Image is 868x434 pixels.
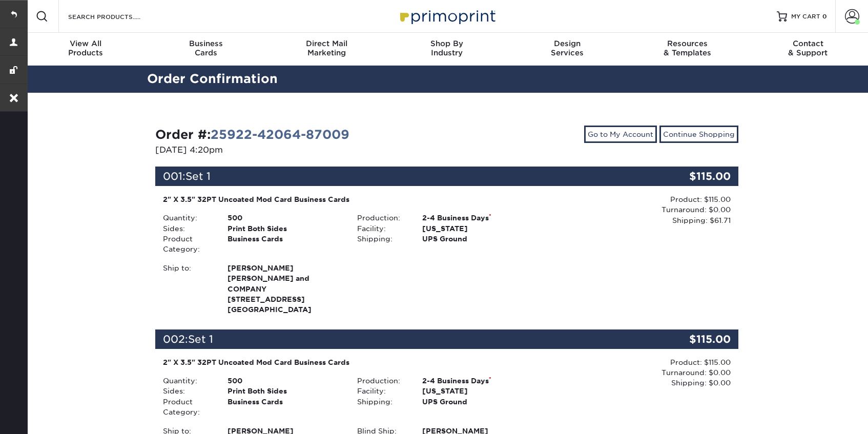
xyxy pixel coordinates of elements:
[155,234,220,255] div: Product Category:
[155,167,641,186] div: 001:
[220,223,349,234] div: Print Both Sides
[641,329,738,349] div: $115.00
[415,223,544,234] div: [US_STATE]
[584,126,657,143] a: Go to My Account
[155,376,220,386] div: Quantity:
[627,39,748,57] div: & Templates
[387,33,507,66] a: Shop ByIndustry
[26,39,146,57] div: Products
[387,39,507,48] span: Shop By
[791,12,820,21] span: MY CART
[220,386,349,396] div: Print Both Sides
[155,263,220,315] div: Ship to:
[228,294,342,304] span: [STREET_ADDRESS]
[146,39,266,57] div: Cards
[67,10,167,23] input: SEARCH PRODUCTS.....
[266,33,387,66] a: Direct MailMarketing
[349,386,414,396] div: Facility:
[641,167,738,186] div: $115.00
[26,33,146,66] a: View AllProducts
[349,223,414,234] div: Facility:
[155,397,220,418] div: Product Category:
[155,213,220,223] div: Quantity:
[507,33,627,66] a: DesignServices
[266,39,387,48] span: Direct Mail
[627,33,748,66] a: Resources& Templates
[822,13,827,20] span: 0
[155,127,349,142] strong: Order #:
[748,39,868,57] div: & Support
[220,234,349,255] div: Business Cards
[228,263,342,273] span: [PERSON_NAME]
[544,194,731,225] div: Product: $115.00 Turnaround: $0.00 Shipping: $61.71
[748,39,868,48] span: Contact
[415,376,544,386] div: 2-4 Business Days
[507,39,627,57] div: Services
[349,397,414,407] div: Shipping:
[220,376,349,386] div: 500
[627,39,748,48] span: Resources
[26,39,146,48] span: View All
[228,273,342,294] span: [PERSON_NAME] and COMPANY
[415,397,544,407] div: UPS Ground
[220,213,349,223] div: 500
[146,39,266,48] span: Business
[188,333,213,345] span: Set 1
[507,39,627,48] span: Design
[146,33,266,66] a: BusinessCards
[659,126,738,143] a: Continue Shopping
[220,397,349,418] div: Business Cards
[185,170,211,182] span: Set 1
[155,223,220,234] div: Sides:
[163,194,536,204] div: 2" X 3.5" 32PT Uncoated Mod Card Business Cards
[139,70,754,89] h2: Order Confirmation
[155,144,439,156] p: [DATE] 4:20pm
[387,39,507,57] div: Industry
[228,263,342,314] strong: [GEOGRAPHIC_DATA]
[415,213,544,223] div: 2-4 Business Days
[211,127,349,142] a: 25922-42064-87009
[155,386,220,396] div: Sides:
[415,234,544,244] div: UPS Ground
[544,357,731,388] div: Product: $115.00 Turnaround: $0.00 Shipping: $0.00
[396,5,498,27] img: Primoprint
[266,39,387,57] div: Marketing
[415,386,544,396] div: [US_STATE]
[349,234,414,244] div: Shipping:
[748,33,868,66] a: Contact& Support
[349,213,414,223] div: Production:
[163,357,536,367] div: 2" X 3.5" 32PT Uncoated Mod Card Business Cards
[349,376,414,386] div: Production:
[155,329,641,349] div: 002:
